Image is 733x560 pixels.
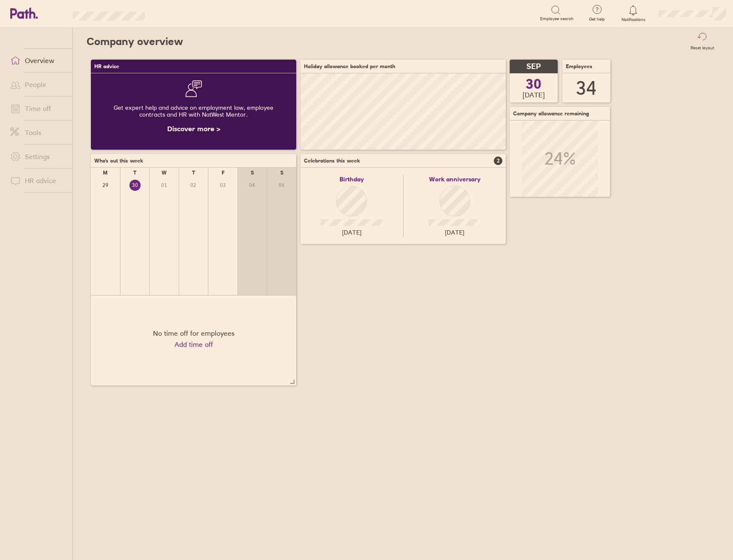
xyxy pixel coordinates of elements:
[685,28,719,55] button: Reset layout
[566,63,592,69] span: Employees
[304,63,395,69] span: Holiday allowance booked per month
[429,176,481,183] span: Work anniversary
[3,124,72,141] a: Tools
[94,158,143,164] span: Who's out this week
[540,16,574,21] span: Employee search
[685,43,719,51] label: Reset layout
[133,170,136,176] div: T
[251,170,254,176] div: S
[280,170,283,176] div: S
[98,97,289,125] div: Get expert help and advice on employment law, employee contracts and HR with NatWest Mentor.
[153,329,234,337] div: No time off for employees
[619,4,647,22] a: Notifications
[3,148,72,165] a: Settings
[513,111,589,117] span: Company allowance remaining
[222,170,225,176] div: F
[87,28,183,55] h2: Company overview
[94,63,119,69] span: HR advice
[162,170,167,176] div: W
[3,172,72,189] a: HR advice
[619,17,647,22] span: Notifications
[304,158,360,164] span: Celebrations this week
[167,124,220,133] a: Discover more >
[3,100,72,117] a: Time off
[583,17,611,22] span: Get help
[445,229,464,236] span: [DATE]
[339,176,364,183] span: Birthday
[526,77,541,91] span: 30
[576,77,597,99] div: 34
[103,170,108,176] div: M
[3,76,72,93] a: People
[342,229,361,236] span: [DATE]
[523,91,545,99] span: [DATE]
[168,9,190,17] div: Search
[174,340,213,348] a: Add time off
[192,170,195,176] div: T
[494,157,502,165] span: 2
[3,52,72,69] a: Overview
[526,62,541,71] span: SEP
